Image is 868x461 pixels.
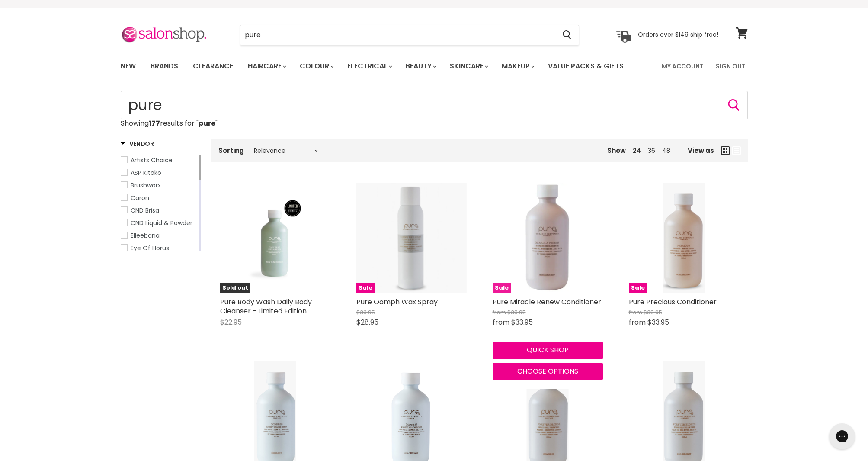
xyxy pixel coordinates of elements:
[443,57,493,75] a: Skincare
[121,119,748,127] p: Showing results for " "
[121,243,197,253] a: Eye Of Horus
[131,168,161,177] span: ASP Kitoko
[607,146,626,155] span: Show
[121,168,197,177] a: ASP Kitoko
[131,206,159,215] span: CND Brisa
[657,57,709,75] a: My Account
[218,147,244,154] label: Sorting
[186,57,240,75] a: Clearance
[220,183,330,293] a: Pure Body Wash Daily Body Cleanser - Limited EditionSold out
[727,98,741,112] button: Search
[220,297,312,316] a: Pure Body Wash Daily Body Cleanser - Limited Edition
[556,25,579,45] button: Search
[121,139,154,148] h3: Vendor
[114,57,142,75] a: New
[121,206,197,215] a: CND Brisa
[131,193,149,202] span: Caron
[240,25,579,45] form: Product
[493,183,603,293] img: Pure Miracle Renew Conditioner
[144,57,185,75] a: Brands
[493,183,603,293] a: Pure Miracle Renew ConditionerSale
[231,183,320,293] img: Pure Body Wash Daily Body Cleanser - Limited Edition
[493,363,603,380] button: Choose options
[121,181,197,190] a: Brushworx
[131,244,169,252] span: Eye Of Horus
[825,420,859,452] iframe: Gorgias live chat messenger
[507,308,526,316] span: $38.95
[495,57,540,75] a: Makeup
[356,183,467,293] a: Pure Oomph Wax SpraySale
[293,57,339,75] a: Colour
[356,183,467,293] img: Pure Oomph Wax Spray
[356,283,375,293] span: Sale
[356,317,378,327] span: $28.95
[241,57,291,75] a: Haircare
[220,317,242,327] span: $22.95
[647,317,669,327] span: $33.95
[121,155,197,165] a: Artists Choice
[644,308,662,316] span: $38.95
[517,366,578,376] span: Choose options
[663,183,705,293] img: Pure Precious Conditioner
[131,231,160,240] span: Elleebana
[493,317,509,327] span: from
[399,57,442,75] a: Beauty
[688,147,714,154] span: View as
[629,183,739,293] a: Pure Precious ConditionerSale
[121,218,197,228] a: CND Liquid & Powder
[121,91,748,119] form: Product
[341,57,397,75] a: Electrical
[648,146,655,155] a: 36
[149,118,160,128] strong: 177
[541,57,630,75] a: Value Packs & Gifts
[662,146,670,155] a: 48
[633,146,641,155] a: 24
[121,231,197,240] a: Elleebana
[629,283,647,293] span: Sale
[629,317,646,327] span: from
[220,283,250,293] span: Sold out
[110,54,759,79] nav: Main
[131,219,192,227] span: CND Liquid & Powder
[131,156,173,164] span: Artists Choice
[114,54,644,79] ul: Main menu
[356,297,438,307] a: Pure Oomph Wax Spray
[240,25,556,45] input: Search
[131,181,161,190] span: Brushworx
[629,308,642,316] span: from
[199,118,215,128] strong: pure
[121,91,748,119] input: Search
[638,31,718,39] p: Orders over $149 ship free!
[493,297,601,307] a: Pure Miracle Renew Conditioner
[511,317,533,327] span: $33.95
[493,308,506,316] span: from
[711,57,751,75] a: Sign Out
[629,297,717,307] a: Pure Precious Conditioner
[493,342,603,359] button: Quick shop
[121,193,197,203] a: Caron
[356,308,375,316] span: $33.95
[493,283,511,293] span: Sale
